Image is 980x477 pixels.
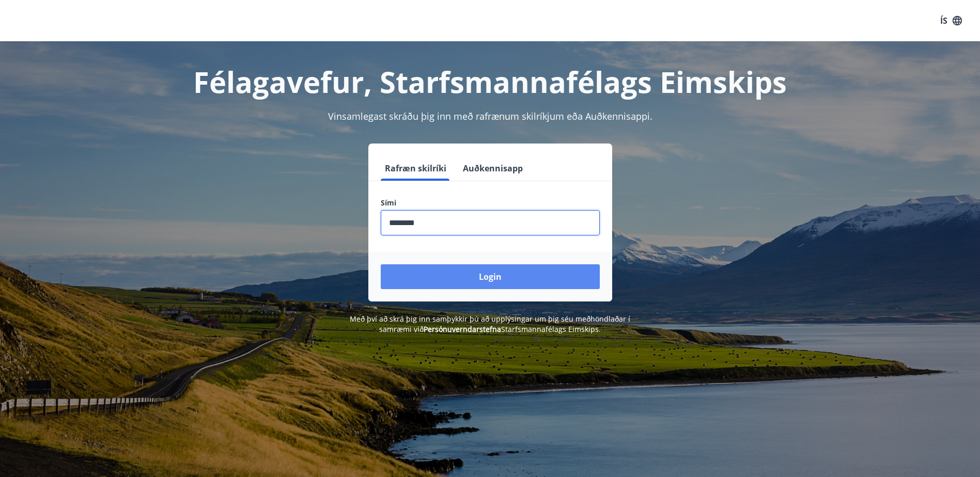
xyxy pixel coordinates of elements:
button: Login [381,264,600,289]
button: ÍS [935,11,968,30]
a: Persónuverndarstefna [424,324,501,334]
button: Auðkennisapp [459,156,527,181]
button: Rafræn skilríki [381,156,450,181]
span: Vinsamlegast skráðu þig inn með rafrænum skilríkjum eða Auðkennisappi. [328,110,652,122]
label: Sími [381,198,600,208]
h1: Félagavefur, Starfsmannafélags Eimskips [131,62,850,101]
span: Með því að skrá þig inn samþykkir þú að upplýsingar um þig séu meðhöndlaðar í samræmi við Starfsm... [350,314,630,334]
